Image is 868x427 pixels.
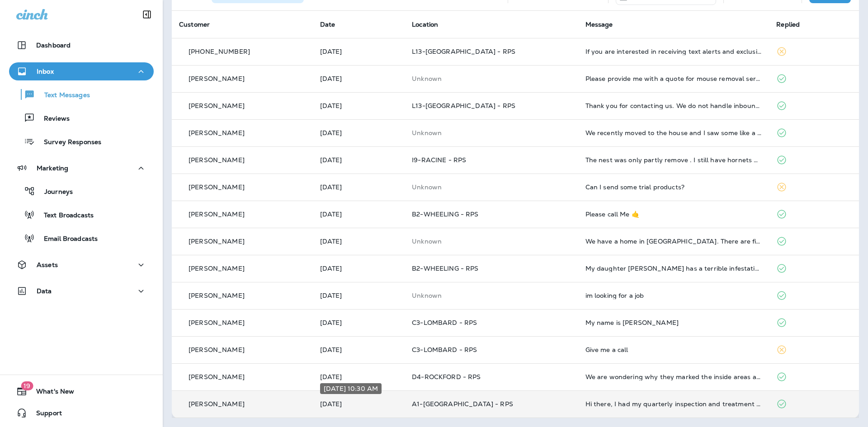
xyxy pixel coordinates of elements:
p: [PERSON_NAME] [189,75,245,82]
p: Aug 8, 2025 03:42 PM [320,292,398,299]
p: This customer does not have a last location and the phone number they messaged is not assigned to... [412,238,571,245]
p: Dashboard [36,42,71,49]
div: My daughter Doris Tobin has a terrible infestation of flies. Please contact her about this situat... [585,265,762,272]
button: Inbox [9,62,154,80]
p: [PERSON_NAME] [189,238,245,245]
p: Data [37,287,52,295]
p: [PERSON_NAME] [189,265,245,272]
p: Aug 13, 2025 06:59 AM [320,48,398,55]
p: Assets [37,261,58,268]
span: Replied [776,20,800,28]
p: This customer does not have a last location and the phone number they messaged is not assigned to... [412,183,571,191]
button: Text Messages [9,85,154,104]
p: This customer does not have a last location and the phone number they messaged is not assigned to... [412,129,571,136]
div: Hi there, I had my quarterly inspection and treatment today for my healthy home maintenance and I... [585,400,762,408]
p: Aug 12, 2025 10:39 AM [320,102,398,109]
span: C3-LOMBARD - RPS [412,319,477,327]
p: [PERSON_NAME] [189,129,245,136]
button: Text Broadcasts [9,205,154,224]
p: Aug 8, 2025 10:15 AM [320,346,398,353]
p: [PHONE_NUMBER] [189,48,250,55]
div: Please call Me 🤙 [585,211,762,218]
span: Customer [179,20,210,28]
span: Location [412,20,438,28]
p: [PERSON_NAME] [189,183,245,191]
span: D4-ROCKFORD - RPS [412,373,481,381]
p: [PERSON_NAME] [189,319,245,326]
p: Aug 7, 2025 04:31 PM [320,373,398,380]
div: We recently moved to the house and I saw some like a mouse poop in the drawer. Actually owner tol... [585,129,762,136]
p: Journeys [35,188,73,197]
p: Aug 12, 2025 01:51 PM [320,75,398,82]
p: Email Broadcasts [35,235,98,244]
p: Reviews [35,115,70,123]
p: Aug 10, 2025 08:34 AM [320,211,398,218]
div: Give me a call [585,346,762,353]
p: Text Messages [35,91,90,100]
div: My name is FASIHUDDIN ANSARI [585,319,762,326]
p: [PERSON_NAME] [189,373,245,380]
p: Aug 12, 2025 03:10 AM [320,183,398,191]
span: B2-WHEELING - RPS [412,264,478,272]
button: Survey Responses [9,132,154,151]
p: This customer does not have a last location and the phone number they messaged is not assigned to... [412,75,571,82]
div: Thank you for contacting us. We do not handle inbound text messaging on this number [585,102,762,109]
p: [PERSON_NAME] [189,400,245,408]
div: We have a home in Bartlett. There are fine spider webs on our shrubs, near the tree trunks, and s... [585,238,762,245]
span: What's New [27,388,74,399]
div: Can I send some trial products? [585,183,762,191]
span: L13-[GEOGRAPHIC_DATA] - RPS [412,47,515,56]
p: [PERSON_NAME] [189,292,245,299]
span: Support [27,409,62,420]
div: If you are interested in receiving text alerts and exclusive offers from us, text the word START ... [585,48,762,55]
button: Marketing [9,159,154,177]
p: [PERSON_NAME] [189,211,245,218]
span: C3-LOMBARD - RPS [412,346,477,354]
button: Dashboard [9,36,154,54]
button: Support [9,404,154,422]
p: Aug 9, 2025 10:51 AM [320,238,398,245]
div: [DATE] 10:30 AM [320,383,382,394]
div: We are wondering why they marked the inside areas as inaccessible when we were home [585,373,762,380]
p: Aug 8, 2025 01:16 PM [320,319,398,326]
p: Marketing [37,164,68,172]
div: Please provide me with a quote for mouse removal services at my home. Zip code: 60062. [585,75,762,82]
p: This customer does not have a last location and the phone number they messaged is not assigned to... [412,292,571,299]
p: Aug 12, 2025 05:09 AM [320,156,398,164]
p: [PERSON_NAME] [189,156,245,164]
button: Reviews [9,108,154,127]
span: Date [320,20,335,28]
span: 19 [21,381,33,390]
p: Aug 7, 2025 10:30 AM [320,400,398,408]
div: The nest was only partly remove . I still have hornets when I'm watering my flowers. [585,156,762,164]
button: Collapse Sidebar [134,5,160,23]
p: [PERSON_NAME] [189,346,245,353]
p: Inbox [37,68,54,75]
button: Assets [9,256,154,274]
p: [PERSON_NAME] [189,102,245,109]
button: Journeys [9,182,154,201]
div: im looking for a job [585,292,762,299]
p: Survey Responses [35,138,101,147]
span: A1-[GEOGRAPHIC_DATA] - RPS [412,400,513,408]
span: L13-[GEOGRAPHIC_DATA] - RPS [412,102,515,110]
p: Aug 8, 2025 06:44 PM [320,265,398,272]
button: Data [9,282,154,300]
span: B2-WHEELING - RPS [412,210,478,218]
button: Email Broadcasts [9,229,154,248]
span: I9-RACINE - RPS [412,156,466,164]
p: Aug 12, 2025 08:54 AM [320,129,398,136]
span: Message [585,20,613,28]
button: 19What's New [9,382,154,400]
p: Text Broadcasts [35,211,94,220]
